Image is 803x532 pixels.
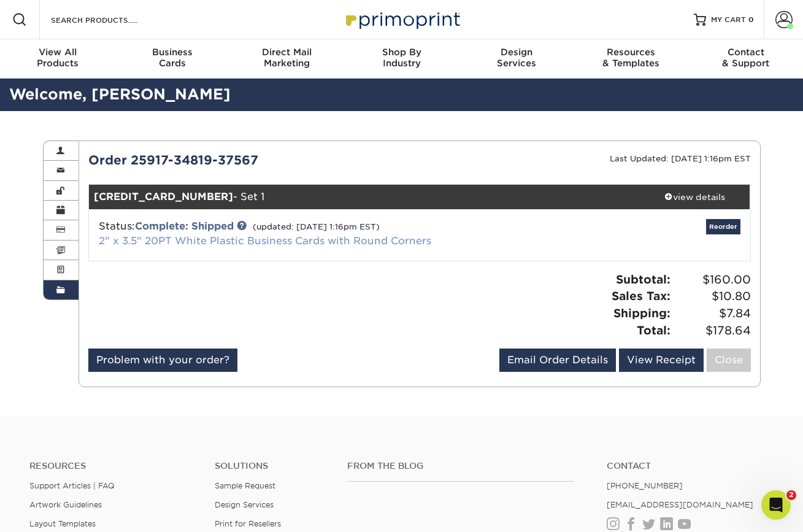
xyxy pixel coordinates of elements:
[344,47,459,58] span: Shop By
[253,222,380,231] small: (updated: [DATE] 1:16pm EST)
[459,39,574,79] a: DesignServices
[674,288,751,305] span: $10.80
[640,185,750,209] a: view details
[29,519,96,528] a: Layout Templates
[88,349,237,372] a: Problem with your order?
[574,39,688,79] a: Resources& Templates
[761,490,791,520] iframe: Intercom live chat
[115,39,229,79] a: BusinessCards
[786,490,796,500] span: 2
[79,151,420,169] div: Order 25917-34819-37567
[574,47,688,58] span: Resources
[229,47,344,69] div: Marketing
[215,519,281,528] a: Print for Resellers
[344,47,459,69] div: Industry
[706,219,740,234] a: Reorder
[347,461,574,471] h4: From the Blog
[610,154,751,163] small: Last Updated: [DATE] 1:16pm EST
[688,47,803,58] span: Contact
[607,461,774,471] a: Contact
[99,235,431,247] a: 2" x 3.5" 20PT White Plastic Business Cards with Round Corners
[640,191,750,203] div: view details
[229,47,344,58] span: Direct Mail
[607,481,683,490] a: [PHONE_NUMBER]
[674,305,751,322] span: $7.84
[637,323,670,337] strong: Total:
[688,39,803,79] a: Contact& Support
[619,349,704,372] a: View Receipt
[29,500,102,509] a: Artwork Guidelines
[459,47,574,69] div: Services
[340,6,463,33] img: Primoprint
[613,306,670,320] strong: Shipping:
[688,47,803,69] div: & Support
[89,185,640,209] div: - Set 1
[229,39,344,79] a: Direct MailMarketing
[612,289,670,303] strong: Sales Tax:
[344,39,459,79] a: Shop ByIndustry
[674,322,751,339] span: $178.64
[215,481,275,490] a: Sample Request
[574,47,688,69] div: & Templates
[215,461,329,471] h4: Solutions
[115,47,229,69] div: Cards
[707,349,751,372] a: Close
[459,47,574,58] span: Design
[674,271,751,288] span: $160.00
[607,500,753,509] a: [EMAIL_ADDRESS][DOMAIN_NAME]
[50,12,169,27] input: SEARCH PRODUCTS.....
[135,220,234,232] a: Complete: Shipped
[90,219,529,249] div: Status:
[215,500,274,509] a: Design Services
[616,272,670,286] strong: Subtotal:
[115,47,229,58] span: Business
[29,481,115,490] a: Support Articles | FAQ
[499,349,616,372] a: Email Order Details
[711,15,746,25] span: MY CART
[94,191,233,202] strong: [CREDIT_CARD_NUMBER]
[748,15,754,24] span: 0
[29,461,196,471] h4: Resources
